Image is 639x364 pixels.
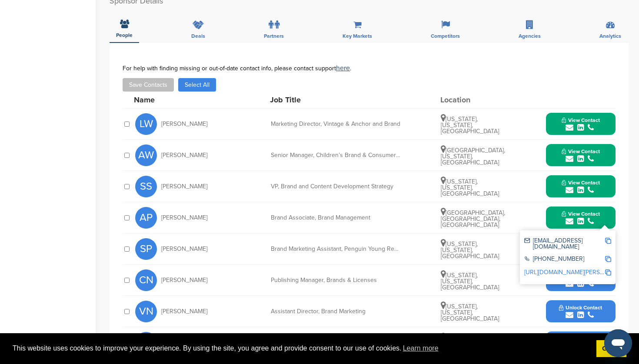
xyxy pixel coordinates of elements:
[440,96,506,104] div: Location
[135,238,157,260] span: SP
[441,115,499,135] span: [US_STATE], [US_STATE], [GEOGRAPHIC_DATA]
[161,215,207,221] span: [PERSON_NAME]
[441,209,505,229] span: [GEOGRAPHIC_DATA], [GEOGRAPHIC_DATA], [GEOGRAPHIC_DATA]
[135,113,157,135] span: LW
[604,329,632,357] iframe: Button to launch messaging window
[524,256,605,263] div: [PHONE_NUMBER]
[271,215,401,221] div: Brand Associate, Brand Management
[161,152,207,158] span: [PERSON_NAME]
[271,184,401,190] div: VP, Brand and Content Development Strategy
[161,246,207,252] span: [PERSON_NAME]
[135,301,157,322] span: VN
[551,142,610,168] button: View Contact
[191,33,205,39] span: Deals
[441,303,499,322] span: [US_STATE], [US_STATE], [GEOGRAPHIC_DATA]
[134,96,230,104] div: Name
[271,277,401,283] div: Publishing Manager, Brands & Licenses
[524,238,605,250] div: [EMAIL_ADDRESS][DOMAIN_NAME]
[562,211,600,217] span: View Contact
[161,184,207,190] span: [PERSON_NAME]
[402,342,440,355] a: learn more about cookies
[441,178,499,197] span: [US_STATE], [US_STATE], [GEOGRAPHIC_DATA]
[551,205,610,231] button: View Contact
[123,78,174,92] button: Save Contacts
[524,269,630,276] a: [URL][DOMAIN_NAME][PERSON_NAME]
[559,305,602,311] span: Unlock Contact
[551,111,610,137] button: View Contact
[161,308,207,315] span: [PERSON_NAME]
[441,272,499,291] span: [US_STATE], [US_STATE], [GEOGRAPHIC_DATA]
[13,342,589,355] span: This website uses cookies to improve your experience. By using the site, you agree and provide co...
[562,180,600,186] span: View Contact
[551,174,610,200] button: View Contact
[135,176,157,197] span: SS
[271,308,401,315] div: Assistant Director, Brand Marketing
[271,152,401,158] div: Senior Manager, Children’s Brand & Consumer Insights
[336,64,350,72] a: here
[562,148,600,154] span: View Contact
[264,33,284,39] span: Partners
[519,33,541,39] span: Agencies
[431,33,460,39] span: Competitors
[135,332,157,354] span: ML
[161,277,207,283] span: [PERSON_NAME]
[441,240,499,260] span: [US_STATE], [US_STATE], [GEOGRAPHIC_DATA]
[343,33,372,39] span: Key Markets
[135,207,157,229] span: AP
[562,117,600,123] span: View Contact
[605,238,611,244] img: Copy
[549,298,612,325] button: Unlock Contact
[441,147,505,166] span: [GEOGRAPHIC_DATA], [US_STATE], [GEOGRAPHIC_DATA]
[549,330,612,356] button: Unlock Contact
[271,121,401,127] div: Marketing Director, Vintage & Anchor and Brand
[271,246,401,252] div: Brand Marketing Assistant, Penguin Young Readers
[270,96,400,104] div: Job Title
[599,33,621,39] span: Analytics
[605,269,611,275] img: Copy
[161,121,207,127] span: [PERSON_NAME]
[596,340,626,357] a: dismiss cookie message
[178,78,216,92] button: Select All
[135,144,157,166] span: AW
[116,33,133,38] span: People
[135,269,157,291] span: CN
[605,256,611,262] img: Copy
[123,65,616,72] div: For help with finding missing or out-of-date contact info, please contact support .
